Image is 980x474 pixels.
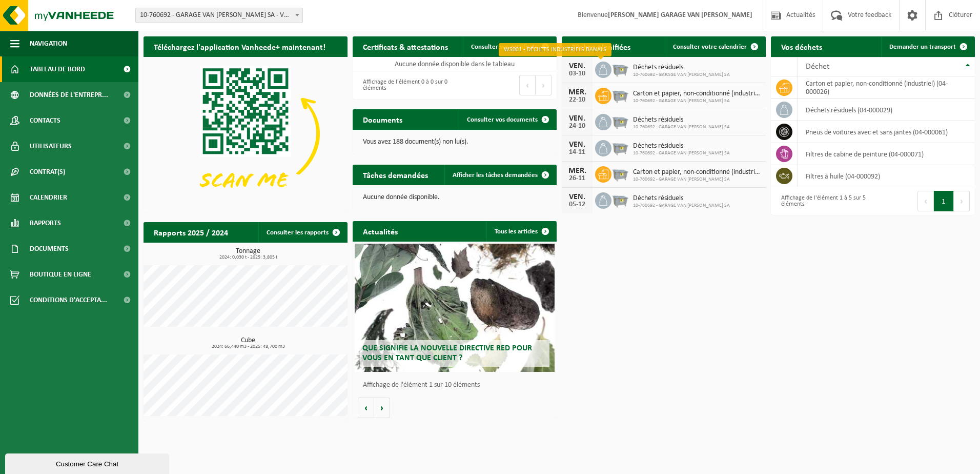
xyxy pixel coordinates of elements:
[798,99,975,121] td: déchets résiduels (04-000029)
[567,201,587,208] div: 05-12
[934,191,954,211] button: 1
[30,108,60,133] span: Contacts
[486,221,556,242] a: Tous les articles
[806,63,829,71] span: Déchet
[917,191,934,211] button: Previous
[881,36,974,57] a: Demander un transport
[633,98,761,104] span: 10-760692 - GARAGE VAN [PERSON_NAME] SA
[611,86,629,104] img: WB-2500-GAL-GY-01
[471,44,538,50] span: Consulter vos certificats
[567,149,587,156] div: 14-11
[374,398,390,418] button: Volgende
[149,248,348,260] h3: Tonnage
[149,255,348,260] span: 2024: 0,030 t - 2025: 3,805 t
[453,172,538,179] span: Afficher les tâches demandées
[567,123,587,130] div: 24-10
[611,165,629,182] img: WB-2500-GAL-GY-01
[771,36,832,56] h2: Vos déchets
[30,287,107,313] span: Conditions d'accepta...
[358,74,450,96] div: Affichage de l'élément 0 à 0 sur 0 éléments
[633,124,730,130] span: 10-760692 - GARAGE VAN [PERSON_NAME] SA
[149,337,348,349] h3: Cube
[776,190,868,212] div: Affichage de l'élément 1 à 5 sur 5 éléments
[459,109,556,130] a: Consulter vos documents
[358,398,374,418] button: Vorige
[363,382,552,389] p: Affichage de l'élément 1 sur 10 éléments
[567,141,587,149] div: VEN.
[30,133,72,159] span: Utilisateurs
[355,244,555,372] a: Que signifie la nouvelle directive RED pour vous en tant que client ?
[633,142,730,150] span: Déchets résiduels
[135,8,303,23] span: 10-760692 - GARAGE VAN DONINCK SA - VERLAINE
[798,121,975,143] td: pneus de voitures avec et sans jantes (04-000061)
[30,159,65,185] span: Contrat(s)
[567,96,587,104] div: 22-10
[353,165,438,185] h2: Tâches demandées
[633,116,730,124] span: Déchets résiduels
[362,344,532,362] span: Que signifie la nouvelle directive RED pour vous en tant que client ?
[144,222,238,242] h2: Rapports 2025 / 2024
[567,114,587,123] div: VEN.
[567,175,587,182] div: 26-11
[673,44,747,50] span: Consulter votre calendrier
[633,203,730,209] span: 10-760692 - GARAGE VAN [PERSON_NAME] SA
[562,36,641,56] h2: Tâches planifiées
[567,167,587,175] div: MER.
[567,193,587,201] div: VEN.
[30,31,67,56] span: Navigation
[889,44,956,50] span: Demander un transport
[149,344,348,349] span: 2024: 66,440 m3 - 2025: 48,700 m3
[136,8,302,23] span: 10-760692 - GARAGE VAN DONINCK SA - VERLAINE
[30,56,85,82] span: Tableau de bord
[633,194,730,203] span: Déchets résiduels
[633,72,730,78] span: 10-760692 - GARAGE VAN [PERSON_NAME] SA
[467,116,538,123] span: Consulter vos documents
[30,210,61,236] span: Rapports
[258,222,346,243] a: Consulter les rapports
[611,112,629,130] img: WB-2500-GAL-GY-01
[463,36,556,57] a: Consulter vos certificats
[144,57,348,210] img: Download de VHEPlus App
[30,82,108,108] span: Données de l'entrepr...
[536,75,552,95] button: Next
[444,165,556,185] a: Afficher les tâches demandées
[633,150,730,156] span: 10-760692 - GARAGE VAN [PERSON_NAME] SA
[954,191,970,211] button: Next
[611,139,629,156] img: WB-2500-GAL-GY-01
[363,194,546,201] p: Aucune donnée disponible.
[30,236,69,262] span: Documents
[144,36,336,56] h2: Téléchargez l'application Vanheede+ maintenant!
[567,70,587,77] div: 03-10
[611,191,629,208] img: WB-2500-GAL-GY-01
[633,168,761,176] span: Carton et papier, non-conditionné (industriel)
[353,221,408,241] h2: Actualités
[353,109,413,129] h2: Documents
[30,185,67,210] span: Calendrier
[608,11,752,19] strong: [PERSON_NAME] GARAGE VAN [PERSON_NAME]
[567,62,587,70] div: VEN.
[798,143,975,165] td: filtres de cabine de peinture (04-000071)
[5,451,171,474] iframe: chat widget
[798,76,975,99] td: carton et papier, non-conditionné (industriel) (04-000026)
[633,90,761,98] span: Carton et papier, non-conditionné (industriel)
[633,176,761,183] span: 10-760692 - GARAGE VAN [PERSON_NAME] SA
[519,75,536,95] button: Previous
[611,60,629,77] img: WB-2500-GAL-GY-01
[665,36,765,57] a: Consulter votre calendrier
[567,88,587,96] div: MER.
[633,64,730,72] span: Déchets résiduels
[363,139,546,146] p: Vous avez 188 document(s) non lu(s).
[353,36,458,56] h2: Certificats & attestations
[353,57,557,71] td: Aucune donnée disponible dans le tableau
[798,165,975,187] td: filtres à huile (04-000092)
[30,262,91,287] span: Boutique en ligne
